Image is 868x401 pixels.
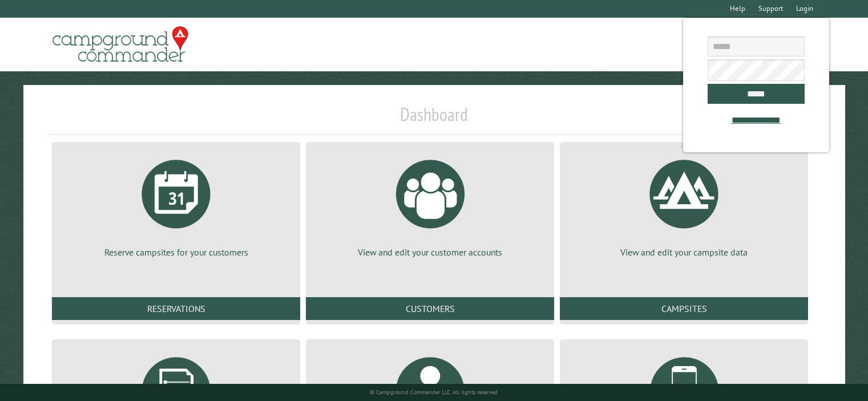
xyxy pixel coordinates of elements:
[560,297,808,320] a: Campsites
[370,388,499,396] small: © Campground Commander LLC. All rights reserved.
[52,297,300,320] a: Reservations
[49,103,819,135] h1: Dashboard
[320,151,540,258] a: View and edit your customer accounts
[66,151,286,258] a: Reserve campsites for your customers
[320,246,540,258] p: View and edit your customer accounts
[574,151,794,258] a: View and edit your campsite data
[574,246,794,258] p: View and edit your campsite data
[49,22,192,67] img: Campground Commander
[306,297,554,320] a: Customers
[66,246,286,258] p: Reserve campsites for your customers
